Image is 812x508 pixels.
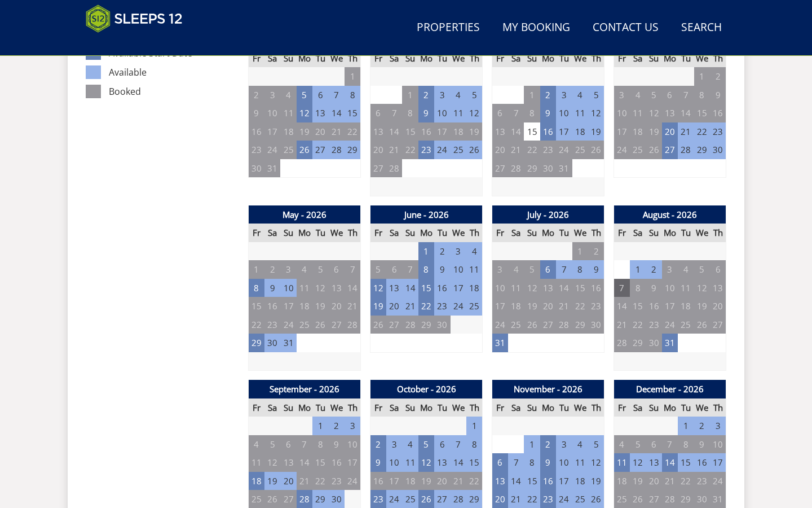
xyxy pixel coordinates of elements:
[280,122,296,141] td: 18
[614,279,630,297] td: 7
[402,260,418,279] td: 7
[329,279,345,297] td: 13
[540,316,556,334] td: 27
[451,122,466,141] td: 18
[329,104,345,122] td: 14
[466,297,482,316] td: 25
[249,141,264,159] td: 23
[297,141,312,159] td: 26
[466,141,482,159] td: 26
[451,49,466,68] th: We
[556,297,572,316] td: 21
[280,141,296,159] td: 25
[297,49,312,68] th: Mo
[402,316,418,334] td: 28
[451,260,466,279] td: 10
[508,260,524,279] td: 4
[524,260,540,279] td: 5
[312,49,328,68] th: Tu
[86,5,183,33] img: Sleeps 12
[662,279,678,297] td: 10
[662,260,678,279] td: 3
[466,242,482,261] td: 4
[249,224,264,242] th: Fr
[451,141,466,159] td: 25
[588,260,604,279] td: 9
[249,205,361,224] th: May - 2026
[572,224,588,242] th: We
[710,260,726,279] td: 6
[662,297,678,316] td: 17
[312,104,328,122] td: 13
[588,49,604,68] th: Th
[556,279,572,297] td: 14
[572,279,588,297] td: 15
[630,86,646,104] td: 4
[264,159,280,178] td: 31
[280,49,296,68] th: Su
[466,279,482,297] td: 18
[249,122,264,141] td: 16
[386,141,402,159] td: 21
[466,260,482,279] td: 11
[345,104,360,122] td: 15
[630,122,646,141] td: 18
[540,122,556,141] td: 16
[662,224,678,242] th: Mo
[418,224,434,242] th: Mo
[345,316,360,334] td: 28
[492,316,508,334] td: 24
[312,297,328,316] td: 19
[614,86,630,104] td: 3
[524,49,540,68] th: Su
[434,104,450,122] td: 10
[386,159,402,178] td: 28
[540,49,556,68] th: Mo
[710,122,726,141] td: 23
[249,104,264,122] td: 9
[451,104,466,122] td: 11
[678,260,694,279] td: 4
[418,141,434,159] td: 23
[434,141,450,159] td: 24
[280,86,296,104] td: 4
[614,224,630,242] th: Fr
[540,104,556,122] td: 9
[508,316,524,334] td: 25
[434,242,450,261] td: 2
[249,86,264,104] td: 2
[710,224,726,242] th: Th
[264,122,280,141] td: 17
[492,49,508,68] th: Fr
[694,49,710,68] th: We
[540,86,556,104] td: 2
[630,104,646,122] td: 11
[329,224,345,242] th: We
[630,224,646,242] th: Sa
[540,279,556,297] td: 13
[556,86,572,104] td: 3
[662,104,678,122] td: 13
[418,260,434,279] td: 8
[402,49,418,68] th: Su
[370,279,386,297] td: 12
[492,297,508,316] td: 17
[312,260,328,279] td: 5
[451,86,466,104] td: 4
[312,122,328,141] td: 20
[524,159,540,178] td: 29
[614,141,630,159] td: 24
[678,49,694,68] th: Tu
[540,297,556,316] td: 20
[588,104,604,122] td: 12
[109,85,239,98] dd: Booked
[524,141,540,159] td: 22
[345,224,360,242] th: Th
[80,40,198,49] iframe: Customer reviews powered by Trustpilot
[572,49,588,68] th: We
[678,224,694,242] th: Tu
[451,297,466,316] td: 24
[492,260,508,279] td: 3
[556,224,572,242] th: Tu
[694,86,710,104] td: 8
